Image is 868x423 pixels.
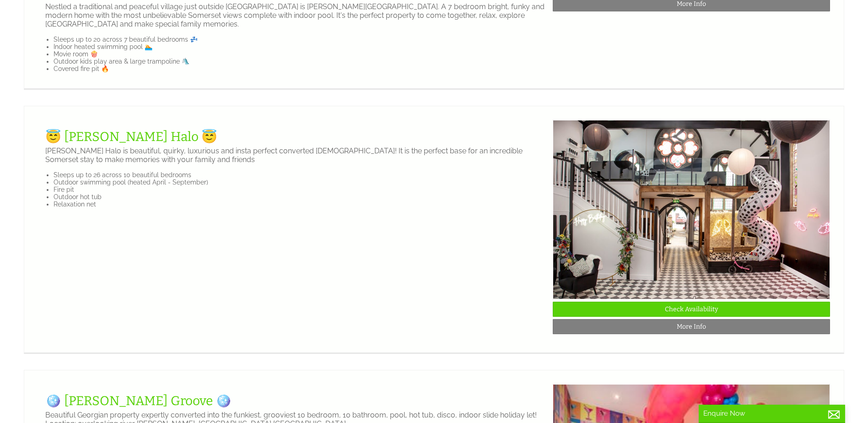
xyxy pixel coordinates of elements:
li: Sleeps up to 20 across 7 beautiful bedrooms 💤 [54,36,545,43]
li: Outdoor kids play area & large trampoline 🛝 [54,58,545,65]
li: Movie room 🍿 [54,50,545,58]
a: 🪩 [PERSON_NAME] Groove 🪩 [45,393,232,408]
li: Fire pit [54,186,545,193]
li: Sleeps up to 26 across 10 beautiful bedrooms [54,171,545,179]
li: Indoor heated swimming pool 🏊 [54,43,545,50]
li: Outdoor hot tub [54,193,545,201]
p: Enquire Now [703,409,841,418]
li: Outdoor swimming pool (heated April - September) [54,179,545,186]
img: HALO_-_high_res_24-02-14_0963.original.jpg [553,120,830,299]
a: Check Availability [553,302,830,317]
p: Nestled a traditional and peaceful village just outside [GEOGRAPHIC_DATA] is [PERSON_NAME][GEOGRA... [45,2,545,28]
li: Covered fire pit 🔥 [54,65,545,72]
a: More Info [553,319,830,334]
p: [PERSON_NAME] Halo is beautiful, quirky, luxurious and insta perfect converted [DEMOGRAPHIC_DATA]... [45,146,545,164]
li: Relaxation net [54,201,545,208]
a: 😇 [PERSON_NAME] Halo 😇 [45,129,217,144]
